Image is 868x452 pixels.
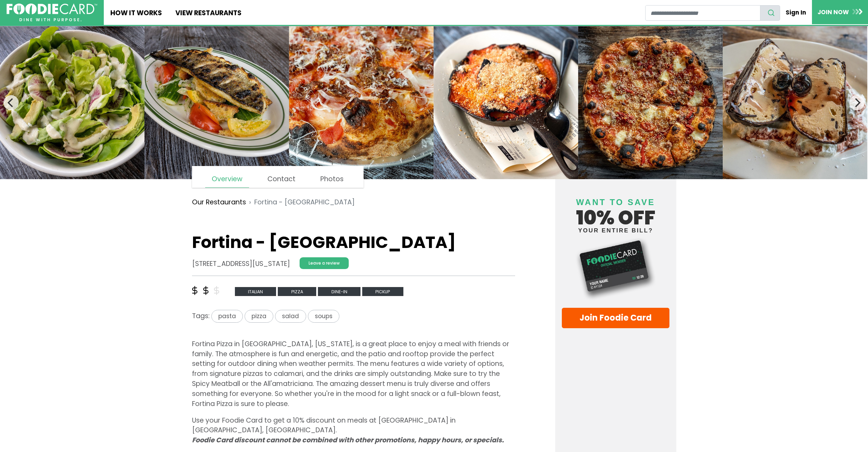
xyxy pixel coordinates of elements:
span: pizza [245,310,273,323]
address: [STREET_ADDRESS][US_STATE] [192,259,290,269]
a: Leave a review [300,257,349,269]
p: Fortina Pizza in [GEOGRAPHIC_DATA], [US_STATE], is a great place to enjoy a meal with friends or ... [192,339,515,409]
span: pasta [211,310,243,323]
span: Dine-in [318,287,360,296]
h1: Fortina - [GEOGRAPHIC_DATA] [192,232,515,252]
img: FoodieCard; Eat, Drink, Save, Donate [7,3,97,22]
small: your entire bill? [562,228,670,233]
i: Foodie Card discount cannot be combined with other promotions, happy hours, or specials. [192,435,504,445]
p: Use your Foodie Card to get a 10% discount on meals at [GEOGRAPHIC_DATA] in [GEOGRAPHIC_DATA], [G... [192,416,515,445]
button: Next [849,95,865,110]
span: soups [308,310,339,323]
button: search [760,5,780,21]
a: italian [235,286,278,296]
a: Photos [314,171,350,187]
span: pizza [278,287,316,296]
img: Foodie Card [562,237,670,301]
a: soups [308,311,339,321]
a: Overview [205,171,249,188]
a: salad [275,311,308,321]
nav: breadcrumb [192,192,515,212]
a: Dine-in [318,286,362,296]
li: Fortina - [GEOGRAPHIC_DATA] [246,197,355,207]
h4: 10% off [562,189,670,233]
a: pizza [278,286,318,296]
a: Contact [261,171,302,187]
a: Pickup [362,286,403,296]
span: Pickup [362,287,403,296]
span: italian [235,287,276,296]
div: Tags: [192,310,515,326]
nav: page links [192,166,364,188]
span: salad [275,310,306,323]
a: Sign In [780,5,812,20]
a: Our Restaurants [192,197,246,207]
a: Join Foodie Card [562,308,670,328]
span: Want to save [576,197,655,207]
button: Previous [3,95,19,110]
a: pasta [210,311,245,321]
a: pizza [245,311,275,321]
input: restaurant search [645,5,760,21]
